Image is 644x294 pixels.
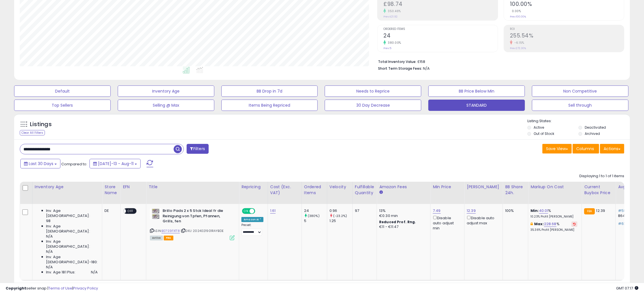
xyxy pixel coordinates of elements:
span: N/A [46,234,53,239]
div: Disable auto adjust max [467,215,498,226]
div: ASIN: [150,208,235,240]
div: % [531,208,577,219]
button: Save View [542,144,572,153]
div: Store Name [104,184,118,196]
small: (380%) [308,214,320,218]
button: Selling @ Max [118,100,214,111]
button: Default [14,85,111,97]
span: #624 [618,221,629,226]
span: ROI [510,28,624,31]
small: (-23.2%) [333,214,347,218]
div: [PERSON_NAME] [467,184,500,190]
small: FBA [584,208,595,214]
div: 0.96 [329,208,352,213]
label: Archived [585,131,600,136]
button: Actions [600,144,624,153]
button: Columns [573,144,599,153]
div: €11 - €11.47 [379,225,426,229]
p: 10.23% Profit [PERSON_NAME] [531,215,577,219]
div: Displaying 1 to 1 of 1 items [579,174,624,179]
b: Short Term Storage Fees: [378,66,422,71]
div: 100% [505,208,524,213]
h5: Listings [30,120,52,128]
span: N/A [91,270,98,275]
span: Inv. Age [DEMOGRAPHIC_DATA]: [46,208,98,218]
label: Out of Stock [534,131,554,136]
a: 7.49 [433,208,441,214]
div: Amazon Fees [379,184,428,190]
span: Ordered Items [383,28,497,31]
small: Prev: 100.00% [510,15,526,18]
span: N/A [423,66,430,71]
div: DE [104,208,116,213]
th: The percentage added to the cost of goods (COGS) that forms the calculator for Min & Max prices. [528,182,582,204]
button: BB Drop in 7d [221,85,318,97]
div: BB Share 24h. [505,184,526,196]
span: 12.39 [596,208,605,213]
span: | SKU: 2024021901RAYBDE [181,229,224,233]
b: Reduced Prof. Rng. [379,220,416,224]
a: 40.01 [539,208,548,214]
h2: 255.54% [510,32,624,40]
div: 5 [304,218,327,223]
span: Inv. Age 181 Plus: [46,270,76,275]
span: All listings currently available for purchase on Amazon [150,236,163,240]
span: OFF [254,209,263,214]
div: 13% [379,208,426,213]
button: [DATE]-13 - Aug-11 [89,159,141,168]
div: Disable auto adjust min [433,215,460,231]
span: Last 30 Days [29,161,53,166]
div: Fulfillable Quantity [355,184,374,196]
button: STANDARD [428,100,525,111]
div: Cost (Exc. VAT) [270,184,299,196]
div: €0.30 min [379,213,426,218]
label: Deactivated [585,125,606,130]
small: 380.00% [386,41,401,45]
small: Prev: £21.92 [383,15,398,18]
p: 35.36% Profit [PERSON_NAME] [531,228,577,232]
button: Filters [187,144,209,154]
span: 2025-09-12 07:17 GMT [616,286,638,291]
h2: 24 [383,32,497,40]
span: OFF [126,209,135,214]
a: Terms of Use [48,286,72,291]
p: Listing States: [527,119,630,124]
small: Prev: 272.30% [510,47,526,50]
div: Inventory Age [35,184,100,190]
div: EFN [123,184,144,190]
button: Needs to Reprice [325,85,421,97]
button: Inventory Age [118,85,214,97]
small: Prev: 5 [383,47,391,50]
button: Sell through [532,100,628,111]
span: FBA [164,236,173,240]
button: Non Competitive [532,85,628,97]
b: Brillo Pads 2 x 5 Stck Ideal fr die Reinigung von Tpfen, Pfannen, Grills, fen [163,208,231,225]
div: Ordered Items [304,184,325,196]
a: 1.61 [270,208,276,214]
small: 0.00% [510,9,521,13]
div: seller snap | | [6,286,98,291]
span: N/A [46,249,53,254]
div: Current Buybox Price [584,184,613,196]
b: Max: [534,221,544,227]
strong: Copyright [6,286,26,291]
small: Amazon Fees. [379,190,383,195]
span: Inv. Age [DEMOGRAPHIC_DATA]-180: [46,254,98,265]
button: Top Sellers [14,100,111,111]
span: N/A [46,265,53,270]
b: Total Inventory Value: [378,59,416,64]
div: 1.25 [329,218,352,223]
a: B07S9FX1T8 [161,229,180,233]
button: Items Being Repriced [221,100,318,111]
div: Preset: [241,223,263,236]
label: Active [534,125,544,130]
a: 12.39 [467,208,476,214]
span: Inv. Age [DEMOGRAPHIC_DATA]: [46,239,98,249]
span: 98 [46,218,51,223]
span: Inv. Age [DEMOGRAPHIC_DATA]: [46,224,98,234]
button: Last 30 Days [20,159,60,168]
small: 350.46% [386,9,401,13]
img: 51kz+4xHIpL._SL40_.jpg [150,208,161,220]
div: Title [149,184,237,190]
span: Compared to: [61,161,87,167]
